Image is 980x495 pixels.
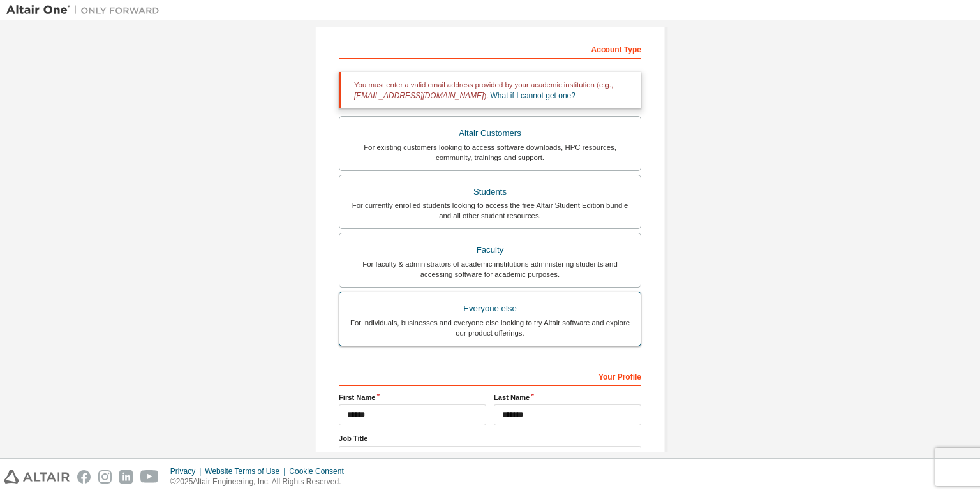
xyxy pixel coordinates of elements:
div: Students [347,183,633,201]
div: For individuals, businesses and everyone else looking to try Altair software and explore our prod... [347,318,633,338]
label: First Name [339,392,486,403]
label: Job Title [339,433,641,443]
div: You must enter a valid email address provided by your academic institution (e.g., ). [339,72,641,108]
div: Website Terms of Use [205,466,289,477]
img: Altair One [6,4,166,17]
a: What if I cannot get one? [491,91,575,100]
span: [EMAIL_ADDRESS][DOMAIN_NAME] [354,91,484,100]
div: Faculty [347,241,633,259]
img: altair_logo.svg [4,470,70,484]
img: youtube.svg [140,470,159,484]
div: Privacy [170,466,205,477]
div: Altair Customers [347,124,633,142]
div: For faculty & administrators of academic institutions administering students and accessing softwa... [347,259,633,279]
div: Your Profile [339,366,641,386]
div: Account Type [339,38,641,59]
div: For existing customers looking to access software downloads, HPC resources, community, trainings ... [347,142,633,163]
img: instagram.svg [98,470,112,484]
div: Everyone else [347,300,633,318]
label: Last Name [494,392,641,403]
img: facebook.svg [77,470,91,484]
div: For currently enrolled students looking to access the free Altair Student Edition bundle and all ... [347,200,633,221]
div: Cookie Consent [289,466,351,477]
p: © 2025 Altair Engineering, Inc. All Rights Reserved. [170,477,352,487]
img: linkedin.svg [119,470,133,484]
